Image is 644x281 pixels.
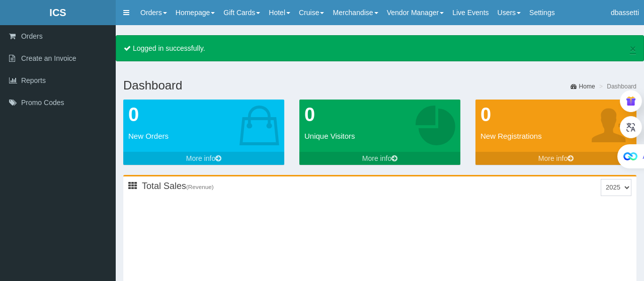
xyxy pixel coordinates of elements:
[571,82,595,91] a: Home
[630,43,636,54] a: close
[21,32,43,40] span: Orders
[123,152,284,165] a: More info
[49,7,66,18] b: ICS
[299,152,460,165] a: More info
[304,105,455,126] h3: 0
[611,9,639,17] span: dbassetti
[21,76,46,84] span: Reports
[186,183,214,190] small: (Revenue)
[21,99,64,107] span: Promo Codes
[480,131,631,141] p: New Registrations
[480,105,631,126] h3: 0
[597,82,636,91] li: Dashboard
[142,181,214,191] h3: Total Sales
[128,131,279,141] p: New Orders
[304,131,455,141] p: Unique Visitors
[475,152,636,165] a: More info
[128,105,279,126] h3: 0
[21,54,76,62] span: Create an Invoice
[116,35,644,61] div: Logged in successfully.
[123,79,636,92] h1: Dashboard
